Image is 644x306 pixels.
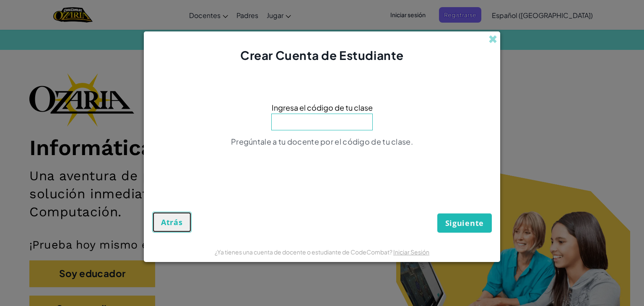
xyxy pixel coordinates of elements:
span: Crear Cuenta de Estudiante [240,48,404,62]
button: Atrás [152,212,192,233]
span: Siguiente [445,218,484,228]
span: ¿Ya tienes una cuenta de docente o estudiante de CodeCombat? [215,248,393,256]
span: Ingresa el código de tu clase [272,101,373,114]
span: Atrás [161,217,183,227]
a: Iniciar Sesión [393,248,429,256]
button: Siguiente [437,213,492,233]
span: Pregúntale a tu docente por el código de tu clase. [231,137,413,146]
